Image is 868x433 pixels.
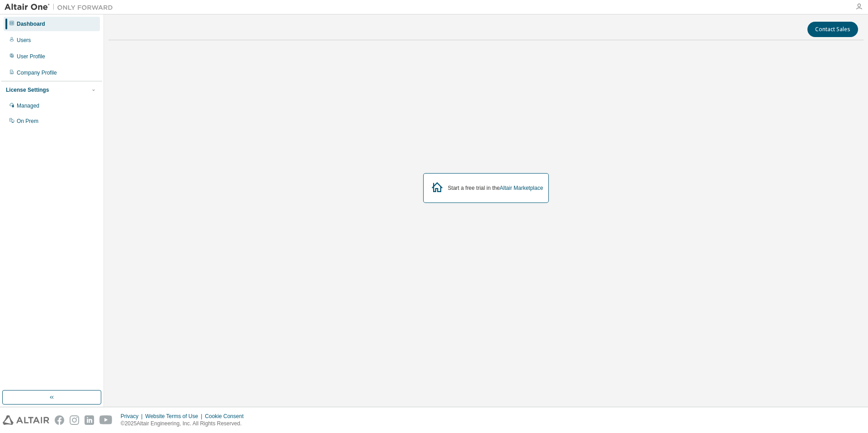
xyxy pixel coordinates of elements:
[807,22,858,37] button: Contact Sales
[17,118,38,125] div: On Prem
[5,3,118,12] img: Altair One
[205,413,249,420] div: Cookie Consent
[17,37,31,44] div: Users
[17,20,45,28] div: Dashboard
[500,185,543,191] a: Altair Marketplace
[70,415,79,425] img: instagram.svg
[17,69,57,76] div: Company Profile
[17,53,45,60] div: User Profile
[121,420,249,428] p: © 2025 Altair Engineering, Inc. All Rights Reserved.
[85,415,94,425] img: linkedin.svg
[448,184,543,192] div: Start a free trial in the
[6,86,49,94] div: License Settings
[145,413,205,420] div: Website Terms of Use
[17,102,39,109] div: Managed
[99,415,113,425] img: youtube.svg
[3,415,49,425] img: altair_logo.svg
[55,415,64,425] img: facebook.svg
[121,413,145,420] div: Privacy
